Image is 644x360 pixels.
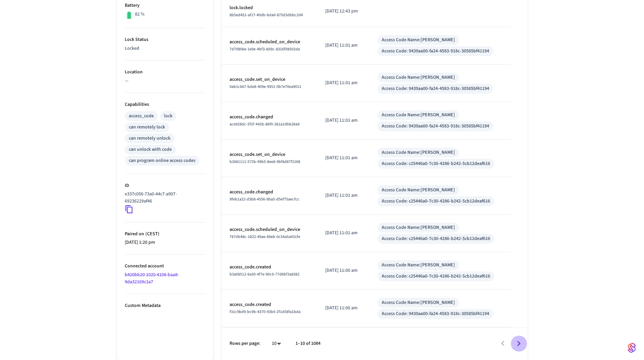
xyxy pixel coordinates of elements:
span: ( CEST ) [144,231,160,237]
div: Access Code: 9439aa00-fa24-4583-918c-30585bf41194 [382,123,489,130]
div: lock [164,113,172,120]
p: [DATE] 11:00 am [325,305,361,312]
p: [DATE] 11:01 am [325,154,361,162]
span: 8b5ed451-af17-40db-bda0-875d3dbbc2d4 [230,12,303,18]
button: Go to next page [511,336,527,352]
div: 10 [268,339,285,349]
p: access_code.scheduled_on_device [230,226,309,233]
p: Rows per page: [230,340,260,347]
p: [DATE] 11:01 am [325,230,361,237]
p: access_code.set_on_device [230,76,309,83]
a: b420bb20-1020-4108-baa8-9da32169c1a7 [125,271,179,285]
div: Access Code Name: [PERSON_NAME] [382,37,455,44]
span: 0ab1c667-bde8-409e-9951-0b7e70ea9011 [230,84,301,90]
p: e337c056-73a0-44c7-a907-69236229af46 [125,191,202,205]
p: lock.locked [230,4,309,11]
div: Access Code Name: [PERSON_NAME] [382,224,455,231]
div: Access Code: c25446a0-7c30-4286-b242-5cb12deaf616 [382,198,490,205]
p: access_code.set_on_device [230,151,309,158]
div: Access Code: c25446a0-7c30-4286-b242-5cb12deaf616 [382,160,490,167]
span: ace928dc-5f2f-442b-86f0-281a1dbb26a9 [230,121,300,127]
p: [DATE] 1:20 pm [125,239,205,246]
p: Battery [125,2,205,9]
p: access_code.changed [230,114,309,121]
p: [DATE] 11:00 am [325,267,361,274]
p: access_code.created [230,264,309,271]
p: access_code.changed [230,189,309,196]
p: Capabilities [125,101,205,108]
div: Access Code: c25446a0-7c30-4286-b242-5cb12deaf616 [382,273,490,280]
div: can remotely lock [129,124,165,131]
span: b2681111-572b-49b5-8ee8-9bf8d87f2168 [230,159,300,165]
div: Access Code Name: [PERSON_NAME] [382,187,455,194]
p: [DATE] 11:01 am [325,192,361,199]
span: 7d70806e-1e9e-4bf3-8d9c-8316f08502da [230,46,300,52]
div: Access Code Name: [PERSON_NAME] [382,299,455,306]
div: Access Code: 9439aa00-fa24-4583-918c-30585bf41194 [382,85,489,92]
div: Access Code Name: [PERSON_NAME] [382,112,455,119]
p: [DATE] 11:01 am [325,117,361,124]
div: Access Code Name: [PERSON_NAME] [382,74,455,81]
div: Access Code: 9439aa00-fa24-4583-918c-30585bf41194 [382,310,489,317]
div: Access Code Name: [PERSON_NAME] [382,262,455,269]
p: Lock Status [125,36,205,43]
p: Location [125,69,205,76]
div: access_code [129,113,154,120]
p: Custom Metadata [125,302,205,309]
p: [DATE] 12:43 pm [325,8,361,15]
div: Access Code: c25446a0-7c30-4286-b242-5cb12deaf616 [382,235,490,242]
p: 1–10 of 1084 [295,340,320,347]
p: [DATE] 11:01 am [325,42,361,49]
p: 82 % [135,11,145,18]
p: access_code.scheduled_on_device [230,39,309,46]
p: Locked [125,45,205,52]
div: can program online access codes [129,157,195,164]
span: 787db48c-1822-49ae-89eb-0c54a5a431fe [230,234,300,240]
div: Access Code Name: [PERSON_NAME] [382,149,455,156]
p: — [125,77,205,85]
span: f31c9bd9-bc9b-4370-93b0-2f1d58fa1bda [230,309,301,315]
p: access_code.created [230,301,309,308]
div: can remotely unlock [129,135,170,142]
div: Access Code: 9439aa00-fa24-4583-918c-30585bf41194 [382,48,489,55]
p: [DATE] 11:01 am [325,79,361,87]
img: SeamLogoGradient.69752ec5.svg [628,342,636,353]
p: ID [125,182,205,189]
div: can unlock with code [129,146,172,153]
p: Paired on [125,231,205,238]
span: b3a08512-6a30-4f7e-90c9-77d6bf2a8382 [230,271,300,277]
p: Connected account [125,263,205,270]
span: 9feb1a22-d3b8-4556-9ba5-d5ef75aecfcc [230,196,300,202]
